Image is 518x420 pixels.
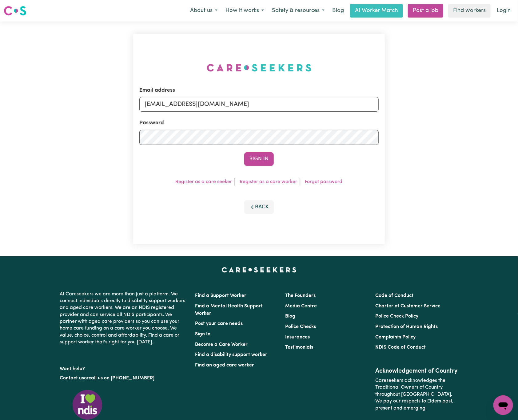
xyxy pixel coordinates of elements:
[493,4,514,18] a: Login
[376,367,458,375] h2: Acknowledgement of Country
[139,97,379,112] input: Email address
[285,314,295,319] a: Blog
[60,372,188,384] p: or
[240,179,297,184] a: Register as a care worker
[244,152,274,166] button: Sign In
[305,179,343,184] a: Forgot password
[221,4,268,17] button: How it works
[376,335,416,340] a: Complaints Policy
[195,321,243,326] a: Post your care needs
[186,4,221,17] button: About us
[329,4,348,18] a: Blog
[195,304,263,316] a: Find a Mental Health Support Worker
[195,363,254,368] a: Find an aged care worker
[350,4,403,18] a: AI Worker Match
[176,179,232,184] a: Register as a care seeker
[4,5,26,16] img: Careseekers logo
[195,293,246,298] a: Find a Support Worker
[60,376,84,381] a: Contact us
[4,4,26,18] a: Careseekers logo
[376,304,441,309] a: Charter of Customer Service
[376,324,438,329] a: Protection of Human Rights
[376,345,426,350] a: NDIS Code of Conduct
[285,324,316,329] a: Police Checks
[285,293,316,298] a: The Founders
[408,4,443,18] a: Post a job
[285,304,317,309] a: Media Centre
[139,119,164,127] label: Password
[285,345,313,350] a: Testimonials
[493,395,513,415] iframe: Button to launch messaging window
[139,86,175,94] label: Email address
[60,288,188,348] p: At Careseekers we are more than just a platform. We connect individuals directly to disability su...
[268,4,329,17] button: Safety & resources
[60,363,188,372] p: Want help?
[89,376,154,381] a: call us on [PHONE_NUMBER]
[376,293,414,298] a: Code of Conduct
[195,352,267,357] a: Find a disability support worker
[285,335,310,340] a: Insurances
[222,267,297,272] a: Careseekers home page
[448,4,491,18] a: Find workers
[376,375,458,414] p: Careseekers acknowledges the Traditional Owners of Country throughout [GEOGRAPHIC_DATA]. We pay o...
[195,342,248,347] a: Become a Care Worker
[376,314,419,319] a: Police Check Policy
[244,200,274,214] button: Back
[195,332,210,337] a: Sign In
